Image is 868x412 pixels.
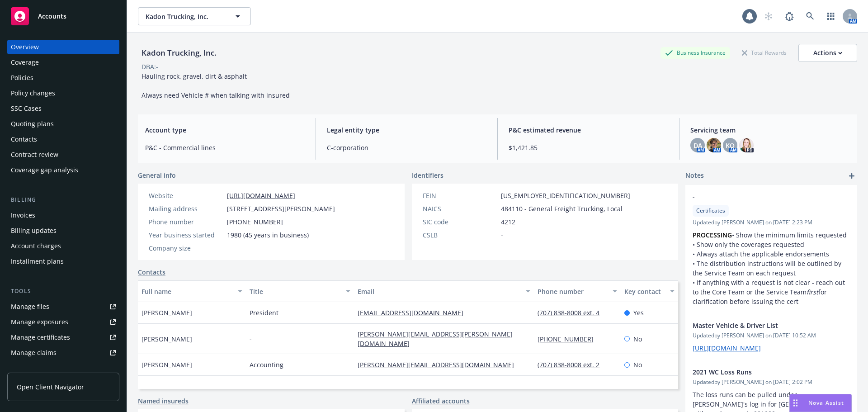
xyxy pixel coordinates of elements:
span: C-corporation [327,143,486,152]
a: Quoting plans [7,117,119,131]
div: Installment plans [11,254,64,269]
a: Manage claims [7,346,119,360]
a: edit [826,192,837,203]
a: Manage BORs [7,361,119,375]
span: [PERSON_NAME] [142,334,192,344]
a: [URL][DOMAIN_NAME] [693,344,761,352]
div: Invoices [11,208,35,223]
a: [PERSON_NAME][EMAIL_ADDRESS][PERSON_NAME][DOMAIN_NAME] [358,330,513,348]
div: Business Insurance [660,47,730,58]
a: [URL][DOMAIN_NAME] [227,191,295,200]
a: remove [839,321,850,331]
span: No [633,334,642,344]
span: [PERSON_NAME] [142,360,192,369]
span: Open Client Navigator [17,382,84,392]
span: Manage exposures [7,315,119,329]
a: SSC Cases [7,101,119,116]
span: P&C estimated revenue [509,125,668,135]
div: CSLB [423,230,497,240]
span: 4212 [501,217,515,227]
div: Master Vehicle & Driver ListUpdatedby [PERSON_NAME] on [DATE] 10:52 AM[URL][DOMAIN_NAME] [685,313,857,360]
a: [PERSON_NAME][EMAIL_ADDRESS][DOMAIN_NAME] [358,360,521,369]
a: Contacts [138,267,165,277]
button: Title [246,280,354,302]
div: Billing updates [11,223,57,238]
a: [PHONE_NUMBER] [538,335,601,343]
div: Manage certificates [11,330,70,345]
span: - [250,334,252,344]
div: Phone number [149,217,223,227]
span: Account type [145,125,305,135]
div: Phone number [538,287,607,296]
div: Quoting plans [11,117,54,131]
span: - [693,192,826,202]
div: Kadon Trucking, Inc. [138,47,220,59]
div: Manage exposures [11,315,68,329]
button: Email [354,280,534,302]
a: Coverage gap analysis [7,163,119,177]
a: Contacts [7,132,119,147]
div: FEIN [423,191,497,200]
a: Billing updates [7,223,119,238]
span: - [227,243,229,253]
div: DBA: - [142,62,158,71]
a: Invoices [7,208,119,223]
div: Total Rewards [737,47,791,58]
a: remove [839,367,850,378]
span: [STREET_ADDRESS][PERSON_NAME] [227,204,335,213]
div: Mailing address [149,204,223,213]
a: Overview [7,40,119,54]
div: Contract review [11,147,58,162]
span: No [633,360,642,369]
span: DA [693,141,702,150]
div: Actions [813,44,842,62]
span: 484110 - General Freight Trucking, Local [501,204,623,213]
a: Installment plans [7,254,119,269]
div: SSC Cases [11,101,42,116]
img: photo [739,138,754,152]
span: Nova Assist [808,399,844,407]
span: KO [726,141,735,150]
img: photo [707,138,721,152]
button: Phone number [534,280,620,302]
span: Certificates [696,207,725,215]
span: Yes [633,308,644,317]
span: President [250,308,278,317]
span: $1,421.85 [509,143,668,152]
button: Kadon Trucking, Inc. [138,7,251,25]
a: Switch app [822,7,840,25]
div: Billing [7,195,119,204]
a: (707) 838-8008 ext. 4 [538,308,607,317]
div: Full name [142,287,232,296]
em: first [807,288,818,296]
span: 1980 (45 years in business) [227,230,309,240]
a: Start snowing [759,7,778,25]
a: Named insureds [138,396,189,406]
a: Policies [7,71,119,85]
span: [US_EMPLOYER_IDENTIFICATION_NUMBER] [501,191,630,200]
span: - [501,230,503,240]
div: Tools [7,287,119,296]
div: Overview [11,40,39,54]
div: NAICS [423,204,497,213]
a: (707) 838-8008 ext. 2 [538,360,607,369]
button: Key contact [621,280,678,302]
span: Hauling rock, gravel, dirt & asphalt Always need Vehicle # when talking with insured [142,72,290,99]
div: Title [250,287,340,296]
span: Updated by [PERSON_NAME] on [DATE] 2:23 PM [693,218,850,227]
a: Account charges [7,239,119,253]
div: Account charges [11,239,61,253]
div: Policy changes [11,86,55,100]
div: Coverage [11,55,39,70]
a: Policy changes [7,86,119,100]
div: Policies [11,71,33,85]
span: 2021 WC Loss Runs [693,367,826,377]
div: Manage files [11,299,49,314]
div: Coverage gap analysis [11,163,78,177]
a: Manage certificates [7,330,119,345]
div: Company size [149,243,223,253]
a: add [846,170,857,181]
span: Kadon Trucking, Inc. [146,12,224,21]
a: edit [826,367,837,378]
span: Updated by [PERSON_NAME] on [DATE] 2:02 PM [693,378,850,386]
